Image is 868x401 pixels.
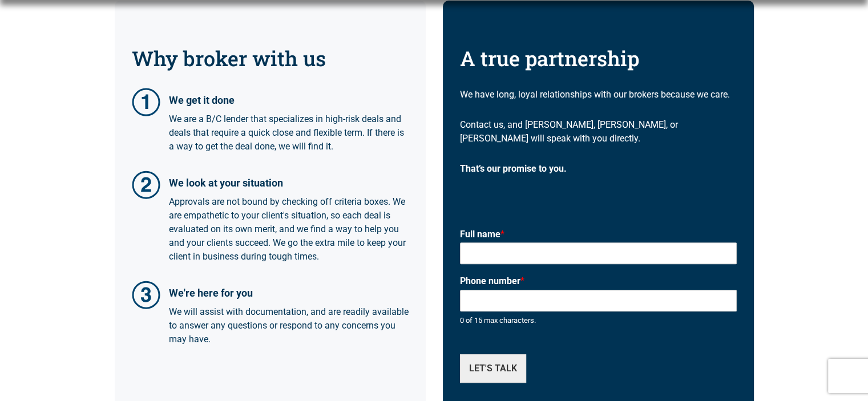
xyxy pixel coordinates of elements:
span: We're here for you [169,287,253,299]
p: We will assist with documentation, and are readily available to answer any questions or respond t... [169,305,409,346]
label: Phone number [460,276,737,287]
p: Approvals are not bound by checking off criteria boxes. We are empathetic to your client's situat... [169,195,409,264]
div: 0 of 15 max characters. [460,316,737,326]
label: Full name [460,229,737,241]
button: LET'S TALK [460,354,526,383]
p: Contact us, and [PERSON_NAME], [PERSON_NAME], or [PERSON_NAME] will speak with you directly. [460,118,737,145]
span: We get it done [169,94,235,106]
h3: Why broker with us [132,46,409,71]
p: We have long, loyal relationships with our brokers because we care. [460,88,737,102]
span: We look at your situation [169,177,283,189]
b: That’s our promise to you. [460,163,567,174]
p: We are a B/C lender that specializes in high-risk deals and deals that require a quick close and ... [169,112,409,153]
h3: A true partnership [460,46,737,71]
